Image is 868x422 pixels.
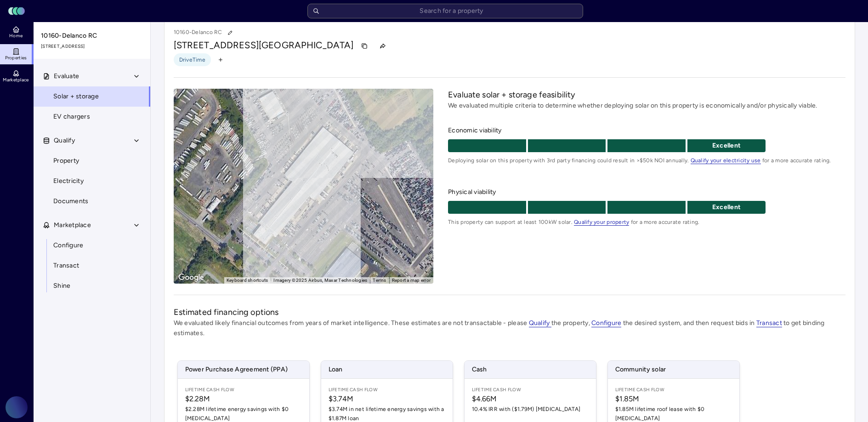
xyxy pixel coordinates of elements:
[53,91,99,102] span: Solar + storage
[33,256,151,276] a: Transact
[307,4,583,18] input: Search for a property
[472,393,589,405] span: $4.66M
[54,220,91,230] span: Marketplace
[472,405,589,414] span: 10.4% IRR with ($1.79M) [MEDICAL_DATA]
[174,40,259,51] span: [STREET_ADDRESS]
[529,319,551,327] a: Qualify
[34,131,151,151] button: Qualify
[574,219,629,225] a: Qualify your property
[174,27,236,39] p: 10160-Delanco RC
[185,386,302,393] span: Lifetime Cash Flow
[529,319,551,327] span: Qualify
[329,393,445,405] span: $3.74M
[53,261,79,271] span: Transact
[33,191,151,211] a: Documents
[465,361,596,378] span: Cash
[615,393,732,405] span: $1.85M
[448,217,845,227] span: This property can support at least 100kW solar. for a more accurate rating.
[227,277,268,284] button: Keyboard shortcuts
[5,55,27,61] span: Properties
[9,33,23,39] span: Home
[33,151,151,171] a: Property
[34,215,151,235] button: Marketplace
[33,171,151,191] a: Electricity
[41,31,144,41] span: 10160-Delanco RC
[608,361,739,378] span: Community solar
[174,306,845,318] h2: Estimated financing options
[756,319,782,327] a: Transact
[273,278,367,283] span: Imagery ©2025 Airbus, Maxar Technologies
[448,101,845,111] p: We evaluated multiple criteria to determine whether deploying solar on this property is economica...
[472,386,589,393] span: Lifetime Cash Flow
[34,66,151,86] button: Evaluate
[54,71,79,81] span: Evaluate
[687,141,766,151] p: Excellent
[33,276,151,296] a: Shine
[448,89,845,101] h2: Evaluate solar + storage feasibility
[591,319,621,327] span: Configure
[756,319,782,327] span: Transact
[687,202,766,212] p: Excellent
[176,272,206,284] img: Google
[3,77,28,83] span: Marketplace
[448,125,845,136] span: Economic viability
[33,107,151,127] a: EV chargers
[53,281,70,291] span: Shine
[691,157,761,164] a: Qualify your electricity use
[33,235,151,256] a: Configure
[33,86,151,107] a: Solar + storage
[373,278,386,283] a: Terms (opens in new tab)
[591,319,621,327] a: Configure
[179,55,205,64] span: DriveTime
[259,40,354,51] span: [GEOGRAPHIC_DATA]
[615,386,732,393] span: Lifetime Cash Flow
[174,53,211,66] button: DriveTime
[53,196,88,206] span: Documents
[178,361,309,378] span: Power Purchase Agreement (PPA)
[329,386,445,393] span: Lifetime Cash Flow
[41,43,144,50] span: [STREET_ADDRESS]
[53,240,83,251] span: Configure
[321,361,453,378] span: Loan
[185,393,302,405] span: $2.28M
[448,187,845,197] span: Physical viability
[392,278,431,283] a: Report a map error
[448,156,845,165] span: Deploying solar on this property with 3rd party financing could result in >$50k NOI annually. for...
[53,176,84,186] span: Electricity
[174,318,845,338] p: We evaluated likely financial outcomes from years of market intelligence. These estimates are not...
[53,112,90,122] span: EV chargers
[176,272,206,284] a: Open this area in Google Maps (opens a new window)
[53,156,79,166] span: Property
[54,136,75,146] span: Qualify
